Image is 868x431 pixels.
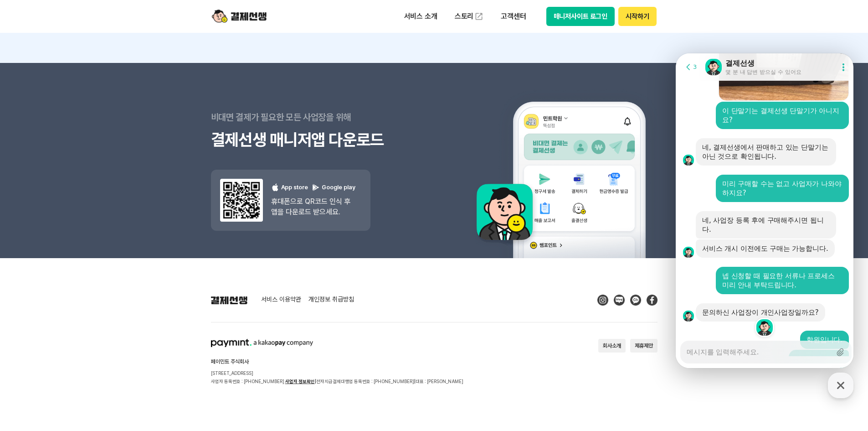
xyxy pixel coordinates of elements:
a: 서비스 이용약관 [261,296,301,304]
span: | [315,379,316,384]
p: App store [271,183,308,192]
button: 제휴제안 [630,339,657,353]
p: 고객센터 [494,8,532,25]
button: 회사소개 [598,339,626,353]
img: 외부 도메인 오픈 [474,12,483,21]
img: 앱 예시 이미지 [465,65,657,258]
span: | [414,379,416,384]
img: logo [212,8,267,25]
h3: 결제선생 매니저앱 다운로드 [211,129,434,151]
button: 매니저사이트 로그인 [546,7,615,26]
a: 스토리 [448,7,490,26]
iframe: Channel chat [676,53,853,368]
img: 결제선생 로고 [211,296,247,304]
img: paymint logo [211,339,313,347]
img: 앱 다운도르드 qr [220,179,263,222]
h2: 페이민트 주식회사 [211,359,463,364]
img: 애플 로고 [271,183,279,192]
p: 사업자 등록번호 : [PHONE_NUMBER] 전자지급결제대행업 등록번호 : [PHONE_NUMBER] 대표 : [PERSON_NAME] [211,377,463,385]
p: 휴대폰으로 QR코드 인식 후 앱을 다운로드 받으세요. [271,196,355,217]
img: 구글 플레이 로고 [312,183,320,192]
img: Facebook [647,295,657,306]
button: 시작하기 [618,7,656,26]
p: 서비스 소개 [398,8,444,25]
img: Blog [614,295,625,306]
img: Kakao Talk [630,295,641,306]
p: [STREET_ADDRESS] [211,369,463,377]
a: 개인정보 취급방침 [308,296,354,304]
a: 사업자 정보확인 [285,379,315,384]
p: 비대면 결제가 필요한 모든 사업장을 위해 [211,106,434,129]
img: Instagram [597,295,608,306]
p: Google play [312,183,355,192]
